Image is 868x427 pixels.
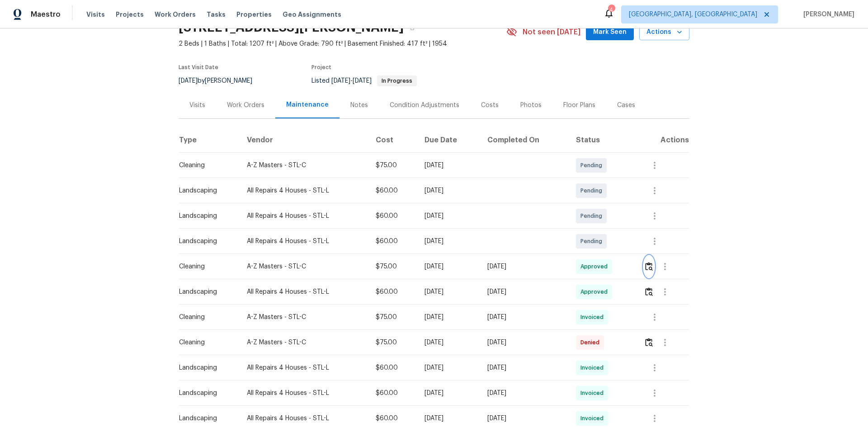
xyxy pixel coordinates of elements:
span: Invoiced [580,363,607,372]
div: by [PERSON_NAME] [179,75,263,86]
div: [DATE] [425,313,473,322]
span: - [331,78,372,84]
button: Review Icon [644,332,654,353]
span: Invoiced [580,313,607,322]
div: [DATE] [425,211,473,221]
span: Properties [236,10,272,19]
div: Landscaping [179,389,232,398]
span: Pending [580,161,606,170]
div: [DATE] [425,414,473,423]
th: Status [569,127,636,153]
div: Landscaping [179,237,232,246]
button: Review Icon [644,256,654,277]
div: Cleaning [179,262,232,271]
th: Due Date [417,127,480,153]
div: A-Z Masters - STL-C [247,338,362,347]
span: Denied [580,338,603,347]
th: Cost [368,127,417,153]
div: Cases [617,101,635,110]
span: [PERSON_NAME] [800,10,854,19]
span: 2 Beds | 1 Baths | Total: 1207 ft² | Above Grade: 790 ft² | Basement Finished: 417 ft² | 1954 [179,39,506,48]
span: Not seen [DATE] [523,28,580,37]
div: $60.00 [376,211,410,221]
div: A-Z Masters - STL-C [247,313,362,322]
span: Last Visit Date [179,65,218,70]
span: In Progress [378,78,416,84]
th: Type [179,127,240,153]
div: Landscaping [179,211,232,221]
div: [DATE] [425,363,473,372]
div: A-Z Masters - STL-C [247,262,362,271]
div: $60.00 [376,389,410,398]
div: $75.00 [376,313,410,322]
div: [DATE] [425,161,473,170]
div: Cleaning [179,161,232,170]
div: [DATE] [425,338,473,347]
div: $75.00 [376,338,410,347]
img: Review Icon [645,287,653,296]
div: Cleaning [179,338,232,347]
div: Floor Plans [563,101,595,110]
div: [DATE] [487,414,561,423]
span: Project [311,65,331,70]
div: [DATE] [425,186,473,195]
span: [DATE] [331,78,350,84]
div: A-Z Masters - STL-C [247,161,362,170]
span: Projects [116,10,144,19]
div: $60.00 [376,186,410,195]
img: Review Icon [645,338,653,347]
span: Pending [580,237,606,246]
div: All Repairs 4 Houses - STL-L [247,414,362,423]
img: Review Icon [645,262,653,271]
div: All Repairs 4 Houses - STL-L [247,186,362,195]
div: 4 [608,5,614,14]
div: [DATE] [487,338,561,347]
span: Invoiced [580,389,607,398]
span: Pending [580,186,606,195]
span: Mark Seen [593,27,627,38]
span: Invoiced [580,414,607,423]
div: Condition Adjustments [390,101,459,110]
button: Review Icon [644,281,654,303]
span: Actions [646,27,682,38]
div: Costs [481,101,499,110]
th: Vendor [240,127,369,153]
span: Visits [86,10,105,19]
div: Landscaping [179,363,232,372]
div: [DATE] [487,287,561,296]
span: Maestro [31,10,61,19]
span: Tasks [207,11,226,18]
h2: [STREET_ADDRESS][PERSON_NAME] [179,23,404,32]
div: [DATE] [425,262,473,271]
div: Cleaning [179,313,232,322]
div: $60.00 [376,287,410,296]
span: Listed [311,78,417,84]
span: Geo Assignments [283,10,341,19]
div: $60.00 [376,363,410,372]
div: Landscaping [179,414,232,423]
div: Maintenance [286,100,329,109]
span: Pending [580,211,606,221]
span: [GEOGRAPHIC_DATA], [GEOGRAPHIC_DATA] [629,10,757,19]
div: [DATE] [487,262,561,271]
div: $60.00 [376,414,410,423]
div: $60.00 [376,237,410,246]
div: All Repairs 4 Houses - STL-L [247,389,362,398]
div: Visits [189,101,205,110]
div: $75.00 [376,161,410,170]
div: All Repairs 4 Houses - STL-L [247,363,362,372]
span: Approved [580,262,611,271]
span: Approved [580,287,611,296]
th: Actions [637,127,689,153]
div: [DATE] [425,237,473,246]
div: [DATE] [425,389,473,398]
div: All Repairs 4 Houses - STL-L [247,237,362,246]
div: [DATE] [425,287,473,296]
div: [DATE] [487,313,561,322]
div: $75.00 [376,262,410,271]
button: Actions [639,24,689,41]
div: [DATE] [487,389,561,398]
th: Completed On [480,127,569,153]
div: Notes [350,101,368,110]
div: Photos [520,101,542,110]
